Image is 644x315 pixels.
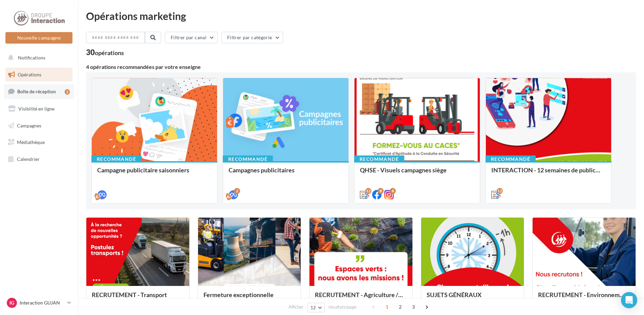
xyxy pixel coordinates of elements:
span: Boîte de réception [17,89,56,94]
div: Fermeture exceptionnelle [203,291,296,305]
span: Afficher [288,304,304,310]
a: Calendrier [4,152,74,166]
div: 8 [378,188,384,194]
span: Notifications [18,55,45,60]
span: 3 [408,301,419,312]
div: SUJETS GÉNÉRAUX [427,291,519,305]
div: Open Intercom Messenger [621,292,637,308]
div: 30 [86,49,124,56]
span: 1 [382,301,392,312]
a: Boîte de réception2 [4,84,74,99]
div: opérations [95,50,124,56]
div: 12 [497,188,503,194]
div: Opérations marketing [86,11,636,21]
button: Filtrer par canal [165,32,218,43]
div: RECRUTEMENT - Transport [92,291,184,305]
div: INTERACTION - 12 semaines de publication [491,167,606,180]
div: QHSE - Visuels campagnes siège [360,167,474,180]
button: 12 [307,303,325,312]
span: Calendrier [17,156,40,162]
div: RECRUTEMENT - Agriculture / Espaces verts [315,291,407,305]
button: Filtrer par catégorie [221,32,283,43]
span: 12 [310,305,316,310]
div: Recommandé [91,155,142,163]
a: Médiathèque [4,135,74,149]
div: 4 opérations recommandées par votre enseigne [86,64,636,70]
span: Campagnes [17,122,41,128]
span: Médiathèque [17,139,45,145]
a: Visibilité en ligne [4,102,74,116]
div: 2 [234,188,240,194]
a: Campagnes [4,119,74,133]
a: Opérations [4,68,74,82]
div: Campagne publicitaire saisonniers [97,167,212,180]
div: Recommandé [486,155,536,163]
div: Recommandé [223,155,273,163]
div: Recommandé [354,155,404,163]
span: 2 [395,301,406,312]
a: IG Interaction GUJAN [5,296,72,309]
div: 2 [65,89,70,95]
span: Visibilité en ligne [18,106,55,112]
button: Nouvelle campagne [5,32,72,44]
span: Opérations [18,72,41,77]
span: IG [9,299,14,306]
div: RECRUTEMENT - Environnement [538,291,630,305]
button: Notifications [4,51,71,65]
span: résultats/page [328,304,357,310]
div: 12 [365,188,371,194]
p: Interaction GUJAN [20,299,65,306]
div: Campagnes publicitaires [229,167,343,180]
div: 8 [390,188,396,194]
